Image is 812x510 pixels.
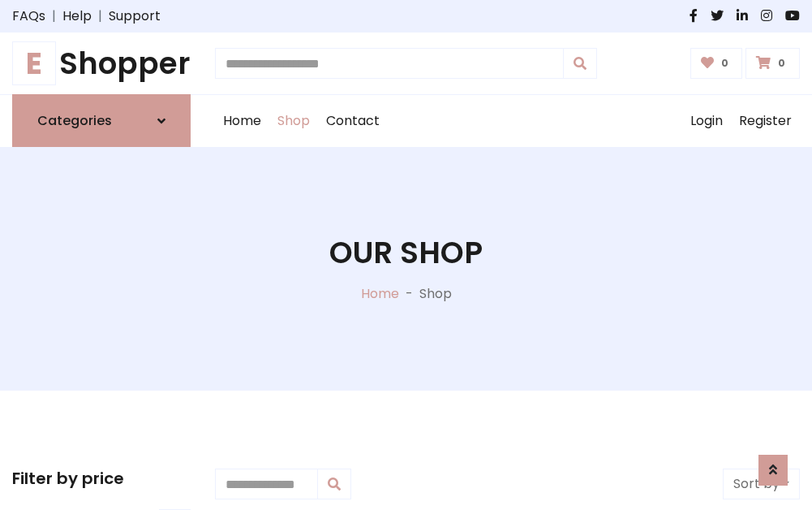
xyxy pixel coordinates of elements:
[12,94,191,147] a: Categories
[682,95,731,147] a: Login
[717,56,733,71] span: 0
[12,6,45,26] a: FAQs
[731,95,800,147] a: Register
[361,284,399,303] a: Home
[92,6,109,26] span: |
[329,235,483,270] h1: Our Shop
[215,95,269,147] a: Home
[774,56,789,71] span: 0
[12,41,56,85] span: E
[12,45,191,81] h1: Shopper
[723,469,800,499] button: Sort by
[45,6,62,26] span: |
[37,113,112,128] h6: Categories
[269,95,318,147] a: Shop
[12,45,191,81] a: EShopper
[745,48,800,79] a: 0
[399,284,419,304] p: -
[318,95,388,147] a: Contact
[690,48,743,79] a: 0
[12,469,191,488] h5: Filter by price
[109,6,161,26] a: Support
[419,284,452,304] p: Shop
[62,6,92,26] a: Help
